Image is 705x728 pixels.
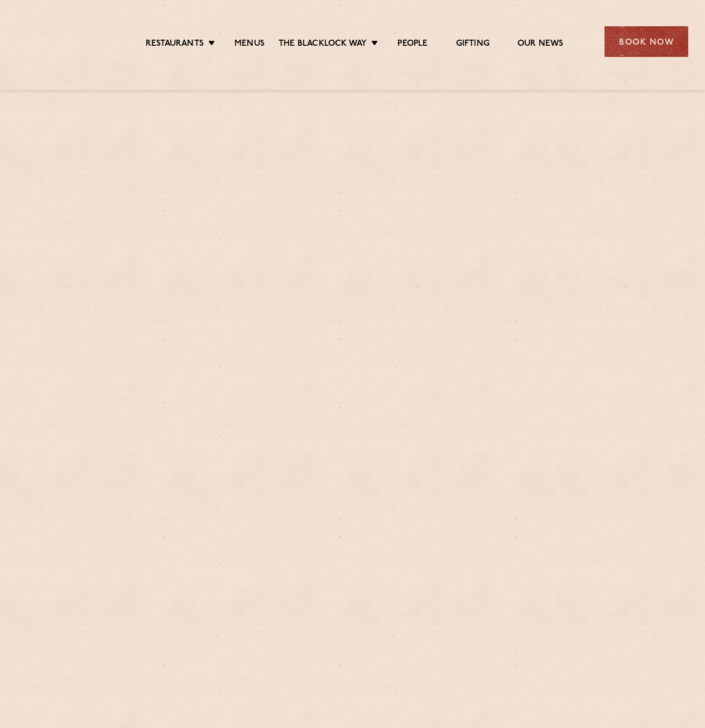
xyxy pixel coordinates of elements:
a: Our News [517,39,564,51]
div: Book Now [605,26,688,57]
a: The Blacklock Way [279,39,367,51]
a: Gifting [456,39,490,51]
a: Menus [234,39,265,51]
img: svg%3E [17,11,110,73]
a: Restaurants [146,39,204,51]
a: People [397,39,428,51]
